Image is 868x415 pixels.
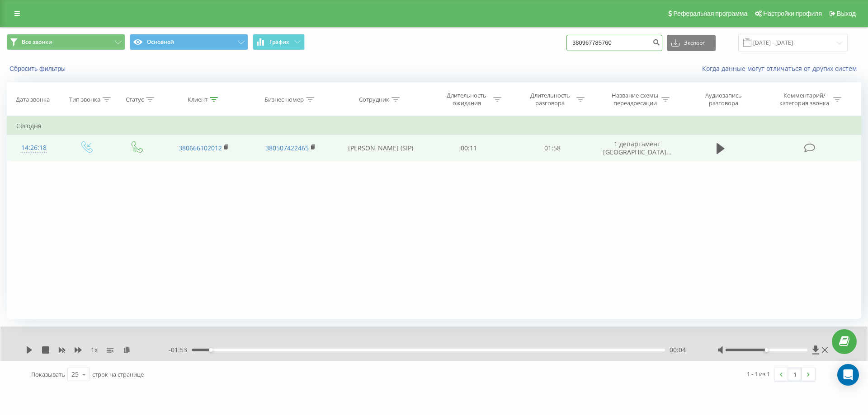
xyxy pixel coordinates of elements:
[702,64,861,73] a: Когда данные могут отличаться от других систем
[130,34,248,50] button: Основной
[169,345,192,354] span: - 01:53
[16,96,50,103] div: Дата звонка
[253,34,305,50] button: График
[764,348,768,352] div: Accessibility label
[92,370,144,378] span: строк на странице
[69,96,100,103] div: Тип звонка
[667,35,716,51] button: Экспорт
[31,370,65,378] span: Показывать
[443,92,491,107] div: Длительность ожидания
[269,39,289,45] span: График
[747,369,770,378] div: 1 - 1 из 1
[670,345,686,354] span: 00:04
[673,10,747,17] span: Реферальная программа
[7,34,125,50] button: Все звонки
[264,96,304,103] div: Бизнес номер
[837,10,856,17] span: Выход
[611,92,659,107] div: Название схемы переадресации
[603,140,672,156] span: 1 департамент [GEOGRAPHIC_DATA]...
[7,117,861,135] td: Сегодня
[837,364,859,386] div: Open Intercom Messenger
[265,144,309,152] a: 380507422465
[427,135,510,161] td: 00:11
[526,92,574,107] div: Длительность разговора
[566,35,662,51] input: Поиск по номеру
[7,65,70,73] button: Сбросить фильтры
[334,135,427,161] td: [PERSON_NAME] (SIP)
[188,96,208,103] div: Клиент
[763,10,822,17] span: Настройки профиля
[126,96,144,103] div: Статус
[22,38,52,46] span: Все звонки
[778,92,831,107] div: Комментарий/категория звонка
[694,92,753,107] div: Аудиозапись разговора
[510,135,594,161] td: 01:58
[71,370,79,379] div: 25
[16,139,52,157] div: 14:26:18
[359,96,389,103] div: Сотрудник
[209,348,213,352] div: Accessibility label
[91,345,98,354] span: 1 x
[788,368,802,381] a: 1
[179,144,222,152] a: 380666102012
